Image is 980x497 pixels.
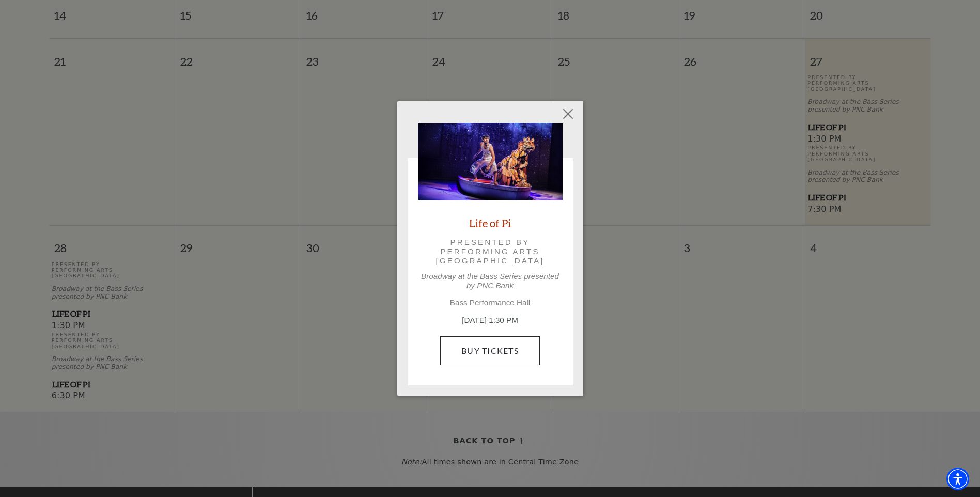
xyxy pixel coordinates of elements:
[418,315,563,327] p: [DATE] 1:30 PM
[432,238,548,266] p: Presented by Performing Arts [GEOGRAPHIC_DATA]
[418,123,563,200] img: Life of Pi
[946,468,969,490] div: Accessibility Menu
[440,336,540,365] a: Buy Tickets
[558,104,578,123] button: Close
[418,272,563,290] p: Broadway at the Bass Series presented by PNC Bank
[469,216,511,230] a: Life of Pi
[418,298,563,307] p: Bass Performance Hall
